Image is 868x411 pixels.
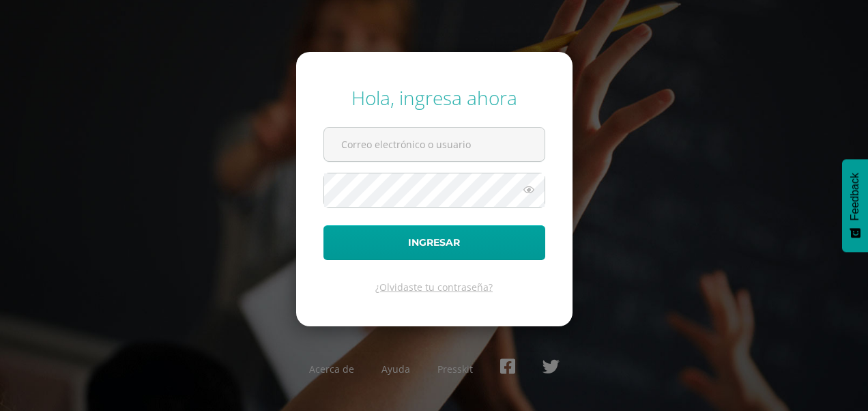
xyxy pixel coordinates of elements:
[842,159,868,252] button: Feedback - Mostrar encuesta
[437,363,473,375] a: Presskit
[323,85,545,111] div: Hola, ingresa ahora
[381,363,410,375] a: Ayuda
[323,225,545,260] button: Ingresar
[309,363,354,375] a: Acerca de
[375,281,493,294] a: ¿Olvidaste tu contraseña?
[324,128,545,161] input: Correo electrónico o usuario
[849,173,861,221] span: Feedback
